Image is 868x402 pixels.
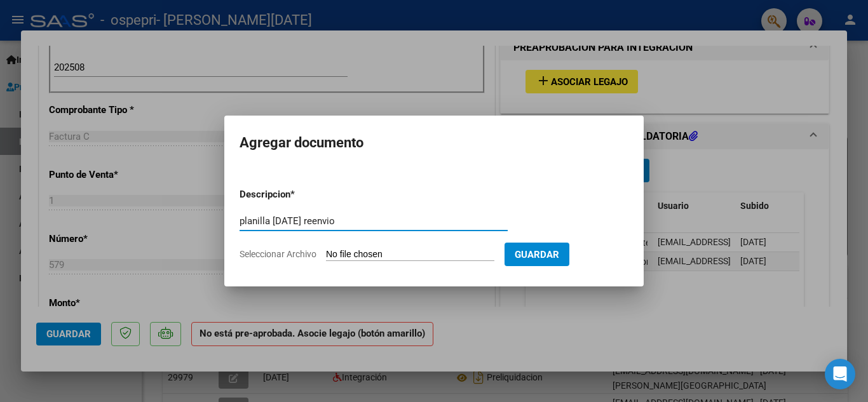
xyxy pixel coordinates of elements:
[240,249,316,259] span: Seleccionar Archivo
[825,359,855,389] div: Open Intercom Messenger
[240,187,356,202] p: Descripcion
[505,243,569,266] button: Guardar
[240,131,628,155] h2: Agregar documento
[515,249,559,260] span: Guardar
